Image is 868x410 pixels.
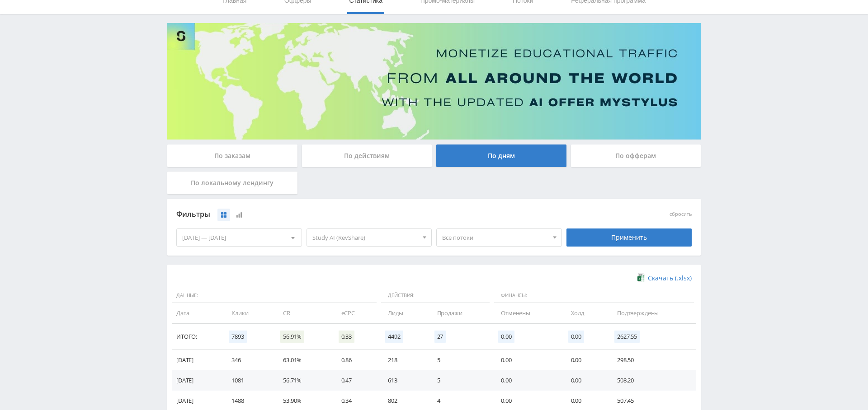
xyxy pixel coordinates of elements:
span: 0.33 [339,331,354,343]
td: Дата [172,303,222,323]
span: Действия: [381,288,490,303]
span: Все потоки [442,229,548,246]
span: Данные: [172,288,377,303]
td: Отменены [492,303,562,323]
button: сбросить [670,211,692,217]
span: 27 [434,331,446,343]
td: 56.71% [274,370,332,391]
div: По заказам [167,144,297,167]
div: Фильтры [176,208,562,221]
span: 7893 [229,331,246,343]
td: 508.20 [608,370,696,391]
div: По локальному лендингу [167,172,297,194]
td: Холд [562,303,608,323]
td: 0.00 [492,350,562,370]
td: 5 [428,350,492,370]
td: 63.01% [274,350,332,370]
td: 218 [379,350,428,370]
td: CR [274,303,332,323]
span: Финансы: [494,288,694,303]
span: Скачать (.xlsx) [648,275,692,282]
td: Продажи [428,303,492,323]
span: 0.00 [498,331,514,343]
td: 0.47 [332,370,379,391]
img: xlsx [637,273,645,282]
div: Применить [566,228,692,247]
td: [DATE] [172,350,222,370]
span: Study AI (RevShare) [312,229,418,246]
td: 613 [379,370,428,391]
div: [DATE] — [DATE] [177,229,302,246]
td: [DATE] [172,370,222,391]
span: 2627.55 [614,331,640,343]
td: 298.50 [608,350,696,370]
span: 4492 [385,331,403,343]
td: 0.00 [562,350,608,370]
td: 346 [222,350,274,370]
div: По офферам [571,144,701,167]
td: 0.86 [332,350,379,370]
td: eCPC [332,303,379,323]
td: 0.00 [562,370,608,391]
td: Подтверждены [608,303,696,323]
td: 0.00 [492,370,562,391]
img: Banner [167,23,701,140]
td: Итого: [172,324,222,350]
span: 0.00 [568,331,584,343]
div: По действиям [302,144,432,167]
a: Скачать (.xlsx) [637,274,692,283]
td: Клики [222,303,274,323]
td: 5 [428,370,492,391]
span: 56.91% [280,331,304,343]
td: Лиды [379,303,428,323]
td: 1081 [222,370,274,391]
div: По дням [436,144,566,167]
